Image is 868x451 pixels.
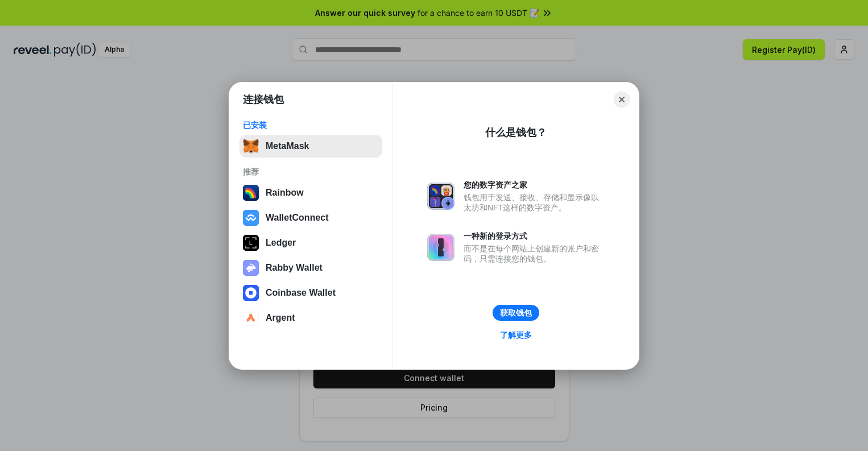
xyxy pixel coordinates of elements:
div: 获取钱包 [500,308,532,318]
img: svg+xml,%3Csvg%20width%3D%22120%22%20height%3D%22120%22%20viewBox%3D%220%200%20120%20120%22%20fil... [243,185,259,201]
div: Argent [266,313,295,323]
button: WalletConnect [239,206,382,229]
div: Coinbase Wallet [266,288,336,298]
div: MetaMask [266,141,309,151]
img: svg+xml,%3Csvg%20width%3D%2228%22%20height%3D%2228%22%20viewBox%3D%220%200%2028%2028%22%20fill%3D... [243,310,259,326]
img: svg+xml,%3Csvg%20xmlns%3D%22http%3A%2F%2Fwww.w3.org%2F2000%2Fsvg%22%20width%3D%2228%22%20height%3... [243,235,259,251]
img: svg+xml,%3Csvg%20xmlns%3D%22http%3A%2F%2Fwww.w3.org%2F2000%2Fsvg%22%20fill%3D%22none%22%20viewBox... [243,260,259,276]
button: Ledger [239,231,382,254]
button: Argent [239,307,382,329]
button: MetaMask [239,135,382,158]
div: 推荐 [243,167,379,177]
button: Close [614,92,630,107]
button: 获取钱包 [493,305,539,321]
div: 您的数字资产之家 [464,180,605,190]
img: svg+xml,%3Csvg%20fill%3D%22none%22%20height%3D%2233%22%20viewBox%3D%220%200%2035%2033%22%20width%... [243,138,259,154]
div: WalletConnect [266,213,329,223]
img: svg+xml,%3Csvg%20width%3D%2228%22%20height%3D%2228%22%20viewBox%3D%220%200%2028%2028%22%20fill%3D... [243,285,259,301]
a: 了解更多 [493,328,539,342]
button: Rainbow [239,181,382,204]
div: 一种新的登录方式 [464,231,605,241]
div: Rainbow [266,188,304,198]
img: svg+xml,%3Csvg%20xmlns%3D%22http%3A%2F%2Fwww.w3.org%2F2000%2Fsvg%22%20fill%3D%22none%22%20viewBox... [427,234,454,261]
h1: 连接钱包 [243,93,284,106]
img: svg+xml,%3Csvg%20width%3D%2228%22%20height%3D%2228%22%20viewBox%3D%220%200%2028%2028%22%20fill%3D... [243,210,259,226]
div: 了解更多 [500,330,532,340]
img: svg+xml,%3Csvg%20xmlns%3D%22http%3A%2F%2Fwww.w3.org%2F2000%2Fsvg%22%20fill%3D%22none%22%20viewBox... [427,183,454,210]
button: Rabby Wallet [239,256,382,279]
div: Rabby Wallet [266,263,323,273]
div: Ledger [266,238,296,248]
div: 什么是钱包？ [485,126,547,139]
div: 而不是在每个网站上创建新的账户和密码，只需连接您的钱包。 [464,243,605,264]
button: Coinbase Wallet [239,282,382,304]
div: 已安装 [243,120,379,130]
div: 钱包用于发送、接收、存储和显示像以太坊和NFT这样的数字资产。 [464,192,605,213]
